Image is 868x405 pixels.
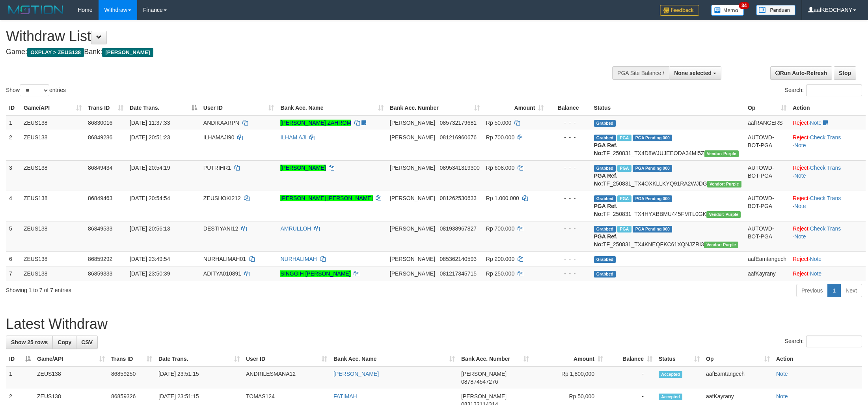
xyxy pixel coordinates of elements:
[6,283,356,294] div: Showing 1 to 7 of 7 entries
[810,120,822,126] a: Note
[606,366,656,389] td: -
[810,195,841,201] a: Check Trans
[461,393,507,399] span: [PERSON_NAME]
[52,336,76,349] a: Copy
[280,134,306,141] a: ILHAM AJI
[594,271,616,277] span: Grabbed
[773,352,862,366] th: Action
[20,251,85,266] td: ZEUS138
[793,165,808,171] a: Reject
[745,115,790,130] td: aafRANGERS
[550,225,587,232] div: - - -
[130,165,170,171] span: [DATE] 20:54:19
[130,120,170,126] span: [DATE] 11:37:33
[203,195,241,201] span: ZEUSHOKI212
[790,160,866,191] td: · ·
[88,256,112,262] span: 86859292
[243,366,330,389] td: ANDRILESMANA12
[6,48,571,56] h4: Game: Bank:
[76,336,98,349] a: CSV
[739,2,749,9] span: 34
[550,270,587,277] div: - - -
[88,225,112,232] span: 86849533
[243,352,330,366] th: User ID: activate to sort column ascending
[486,225,514,232] span: Rp 700.000
[550,164,587,172] div: - - -
[280,225,311,232] a: AMRULLOH
[547,101,590,115] th: Balance
[440,256,477,262] span: Copy 085362140593 to clipboard
[674,70,712,76] span: None selected
[770,66,832,80] a: Run Auto-Refresh
[745,221,790,251] td: AUTOWD-BOT-PGA
[703,352,773,366] th: Op: activate to sort column ascending
[6,251,20,266] td: 6
[669,66,721,80] button: None selected
[20,115,85,130] td: ZEUS138
[6,28,571,44] h1: Withdraw List
[707,181,741,187] span: Vendor URL: https://trx4.1velocity.biz
[483,101,547,115] th: Amount: activate to sort column ascending
[793,270,808,277] a: Reject
[617,165,631,172] span: Marked by aafRornrotha
[130,270,170,277] span: [DATE] 23:50:39
[810,256,822,262] a: Note
[550,119,587,127] div: - - -
[6,130,20,160] td: 2
[794,233,806,240] a: Note
[703,366,773,389] td: aafEamtangech
[130,195,170,201] span: [DATE] 20:54:54
[20,84,49,96] select: Showentries
[806,84,862,96] input: Search:
[440,270,477,277] span: Copy 081217345715 to clipboard
[20,130,85,160] td: ZEUS138
[790,251,866,266] td: ·
[617,226,631,232] span: Marked by aafRornrotha
[745,251,790,266] td: aafEamtangech
[6,336,53,349] a: Show 25 rows
[486,256,514,262] span: Rp 200.000
[594,120,616,127] span: Grabbed
[794,203,806,209] a: Note
[745,266,790,281] td: aafKayrany
[810,225,841,232] a: Check Trans
[794,172,806,179] a: Note
[793,225,808,232] a: Reject
[458,352,532,366] th: Bank Acc. Number: activate to sort column ascending
[6,221,20,251] td: 5
[591,191,745,221] td: TF_250831_TX4HYXBBMU445FMTL0GK
[6,316,862,332] h1: Latest Withdraw
[711,5,744,16] img: Button%20Memo.svg
[81,339,93,345] span: CSV
[390,195,435,201] span: [PERSON_NAME]
[440,120,477,126] span: Copy 085732179681 to clipboard
[486,270,514,277] span: Rp 250.000
[659,394,682,400] span: Accepted
[656,352,703,366] th: Status: activate to sort column ascending
[20,266,85,281] td: ZEUS138
[333,371,379,377] a: [PERSON_NAME]
[203,256,246,262] span: NURHALIMAH01
[633,195,672,202] span: PGA Pending
[704,242,738,248] span: Vendor URL: https://trx4.1velocity.biz
[6,266,20,281] td: 7
[280,195,373,201] a: [PERSON_NAME] [PERSON_NAME]
[20,101,85,115] th: Game/API: activate to sort column ascending
[88,195,112,201] span: 86849463
[20,191,85,221] td: ZEUS138
[85,101,127,115] th: Trans ID: activate to sort column ascending
[532,352,606,366] th: Amount: activate to sort column ascending
[806,336,862,347] input: Search:
[330,352,458,366] th: Bank Acc. Name: activate to sort column ascending
[756,5,795,15] img: panduan.png
[440,165,480,171] span: Copy 0895341319300 to clipboard
[840,284,862,297] a: Next
[633,226,672,232] span: PGA Pending
[776,393,788,399] a: Note
[27,48,84,57] span: OXPLAY > ZEUS138
[203,270,241,277] span: ADITYA010891
[440,225,477,232] span: Copy 081938967827 to clipboard
[745,191,790,221] td: AUTOWD-BOT-PGA
[594,256,616,263] span: Grabbed
[790,130,866,160] td: · ·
